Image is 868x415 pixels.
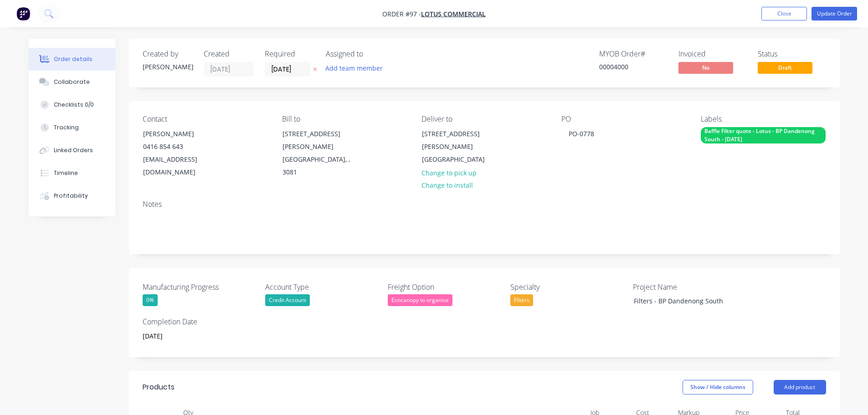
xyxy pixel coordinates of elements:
div: Bill to [282,115,407,123]
div: [STREET_ADDRESS][PERSON_NAME] [422,128,498,153]
div: Status [758,50,826,58]
div: Order details [54,55,92,63]
label: Specialty [510,282,624,292]
button: Show / Hide columns [683,380,753,395]
div: Tracking [54,123,79,132]
label: Completion Date [143,316,257,327]
div: Baffle Filter quote - Lotus - BP Dandenong South - [DATE] [701,127,826,143]
button: Linked Orders [29,139,115,162]
div: Timeline [54,169,78,177]
button: Timeline [29,162,115,184]
input: Enter date [136,329,250,343]
div: 00004000 [599,62,668,72]
button: Collaborate [29,71,115,93]
div: 0% [143,294,158,306]
div: Assigned to [326,50,417,58]
div: Notes [143,200,826,209]
div: [PERSON_NAME] [143,128,219,140]
span: No [678,62,733,73]
button: Add team member [326,62,388,74]
button: Change to pick up [416,166,481,179]
div: Required [265,50,315,58]
div: [PERSON_NAME]0416 854 643[EMAIL_ADDRESS][DOMAIN_NAME] [135,127,226,179]
button: Checklists 0/0 [29,93,115,116]
div: Invoiced [678,50,747,58]
div: Created [204,50,254,58]
button: Tracking [29,116,115,139]
div: [STREET_ADDRESS][PERSON_NAME][GEOGRAPHIC_DATA] [414,127,505,166]
div: Ecocanopy to organise [388,294,452,306]
button: Order details [29,48,115,71]
div: Deliver to [421,115,546,123]
div: Linked Orders [54,146,93,154]
div: [STREET_ADDRESS][PERSON_NAME][GEOGRAPHIC_DATA], , 3081 [275,127,366,179]
div: PO [561,115,686,123]
button: Update Order [812,7,857,20]
div: Checklists 0/0 [54,101,94,109]
div: [STREET_ADDRESS][PERSON_NAME] [282,128,358,153]
span: Draft [758,62,812,73]
div: 0416 854 643 [143,140,219,153]
label: Freight Option [388,282,502,292]
span: Order #97 - [382,10,421,18]
div: [GEOGRAPHIC_DATA] [422,153,498,166]
div: Profitability [54,192,88,200]
button: Profitability [29,184,115,207]
div: [EMAIL_ADDRESS][DOMAIN_NAME] [143,153,219,179]
button: Close [761,7,807,20]
div: [GEOGRAPHIC_DATA], , 3081 [282,153,358,179]
div: Filters - BP Dandenong South [627,294,740,307]
img: Factory [16,7,30,20]
div: PO-0778 [561,127,601,140]
button: Add product [774,380,826,395]
a: Lotus Commercial [421,10,486,18]
div: Credit Account [265,294,310,306]
div: Filters [510,294,533,306]
div: Created by [143,50,193,58]
div: Contact [143,115,267,123]
div: [PERSON_NAME] [143,62,193,72]
button: Add team member [320,62,387,74]
div: Products [143,382,175,393]
label: Account Type [265,282,379,292]
label: Project Name [633,282,747,292]
div: MYOB Order # [599,50,668,58]
div: Collaborate [54,78,90,86]
label: Manufacturing Progress [143,282,257,292]
div: Labels [701,115,826,123]
button: Change to install [416,179,478,191]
